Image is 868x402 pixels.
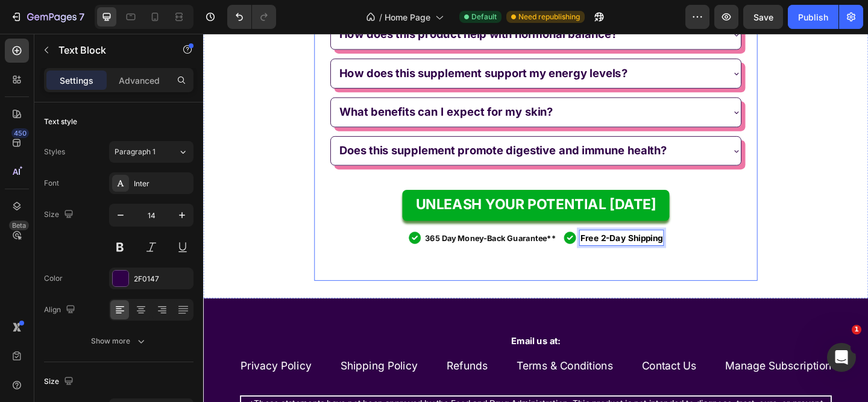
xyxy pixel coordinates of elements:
[743,5,783,29] button: Save
[341,354,445,368] a: Terms & Conditions
[753,12,773,22] span: Save
[216,170,507,204] a: UNLEASH YOUR POTENTIAL [DATE]
[471,11,497,22] span: Default
[231,177,492,195] strong: UNLEASH YOUR POTENTIAL [DATE]
[241,217,383,227] strong: 365 Day Money-Back Guarantee**
[11,128,29,138] div: 450
[9,221,29,230] div: Beta
[391,215,406,230] img: gempages_577400972570002420-f7699f78-2d35-48ba-b421-6891813d5cdc.png
[798,11,828,24] div: Publish
[44,374,76,390] div: Size
[148,78,380,92] strong: What benefits can I expect for my skin?
[148,120,504,134] strong: Does this supplement promote digestive and immune health?
[109,141,193,163] button: Paragraph 1
[60,74,93,87] p: Settings
[385,11,430,24] span: Home Page
[58,43,161,57] p: Text Block
[134,274,190,284] div: 2F0147
[410,216,500,228] strong: Free 2-Day Shipping
[91,335,147,347] div: Show more
[44,330,193,352] button: Show more
[115,146,156,157] span: Paragraph 1
[149,354,233,368] a: Shipping Policy
[40,354,118,368] a: Privacy Policy
[44,146,65,157] div: Styles
[134,178,190,189] div: Inter
[335,328,389,340] strong: Email us at:
[79,10,84,24] p: 7
[265,354,309,368] a: Refunds
[568,354,683,368] a: Manage Subscription
[44,116,77,127] div: Text style
[148,36,461,50] strong: How does this supplement support my energy levels?
[222,215,237,230] img: gempages_577400972570002420-f7699f78-2d35-48ba-b421-6891813d5cdc.png
[518,11,580,22] span: Need republishing
[227,5,276,29] div: Undo/Redo
[44,207,76,223] div: Size
[44,273,63,284] div: Color
[409,213,501,231] div: Rich Text Editor. Editing area: main
[5,5,90,29] button: 7
[477,354,536,368] a: Contact Us
[788,5,838,29] button: Publish
[852,325,861,334] span: 1
[44,178,59,189] div: Font
[44,302,78,318] div: Align
[827,343,856,372] iframe: Intercom live chat
[119,74,160,87] p: Advanced
[379,11,382,24] span: /
[203,34,868,402] iframe: Design area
